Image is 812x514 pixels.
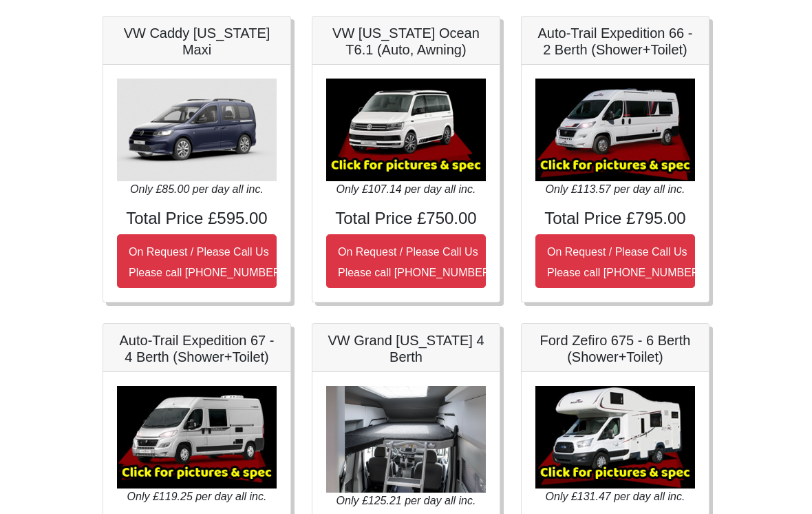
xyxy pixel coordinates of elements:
h5: VW [US_STATE] Ocean T6.1 (Auto, Awning) [326,25,486,58]
small: On Request / Please Call Us Please call [PHONE_NUMBER] [129,246,284,278]
img: Ford Zefiro 675 - 6 Berth (Shower+Toilet) [535,386,695,489]
i: Only £107.14 per day all inc. [336,183,476,195]
img: Auto-Trail Expedition 67 - 4 Berth (Shower+Toilet) [117,386,277,489]
i: Only £113.57 per day all inc. [546,183,685,195]
h5: Ford Zefiro 675 - 6 Berth (Shower+Toilet) [535,332,695,365]
h4: Total Price £795.00 [535,209,695,229]
button: On Request / Please Call UsPlease call [PHONE_NUMBER] [117,234,277,288]
h5: VW Caddy [US_STATE] Maxi [117,25,277,58]
h4: Total Price £595.00 [117,209,277,229]
i: Only £131.47 per day all inc. [546,491,685,502]
h5: Auto-Trail Expedition 66 - 2 Berth (Shower+Toilet) [535,25,695,58]
button: On Request / Please Call UsPlease call [PHONE_NUMBER] [326,234,486,288]
small: On Request / Please Call Us Please call [PHONE_NUMBER] [338,246,493,278]
i: Only £85.00 per day all inc. [130,183,264,195]
img: VW Grand California 4 Berth [326,386,486,493]
h4: Total Price £750.00 [326,209,486,229]
small: On Request / Please Call Us Please call [PHONE_NUMBER] [547,246,703,278]
img: VW California Ocean T6.1 (Auto, Awning) [326,79,486,181]
i: Only £119.25 per day all inc. [127,491,267,502]
img: Auto-Trail Expedition 66 - 2 Berth (Shower+Toilet) [535,79,695,181]
h5: Auto-Trail Expedition 67 - 4 Berth (Shower+Toilet) [117,332,277,365]
button: On Request / Please Call UsPlease call [PHONE_NUMBER] [535,234,695,288]
i: Only £125.21 per day all inc. [336,495,476,506]
h5: VW Grand [US_STATE] 4 Berth [326,332,486,365]
img: VW Caddy California Maxi [117,79,277,181]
